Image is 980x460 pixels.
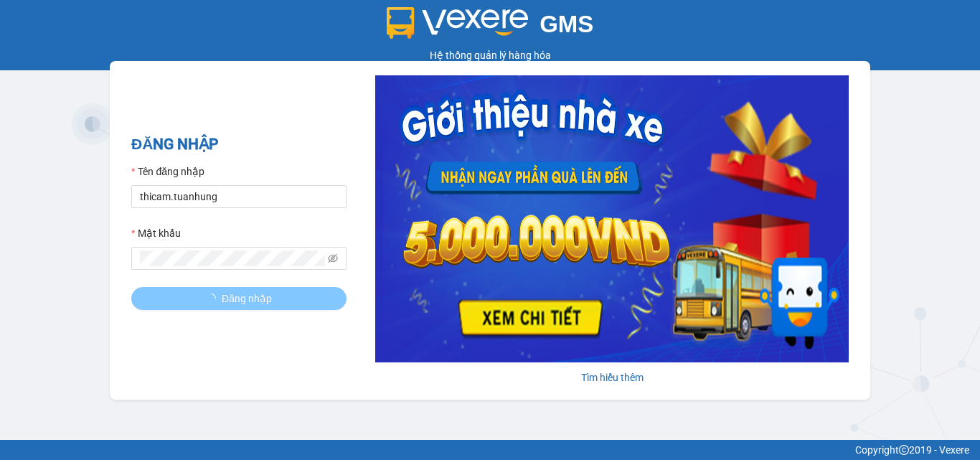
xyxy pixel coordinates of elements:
[540,11,593,37] span: GMS
[387,7,529,39] img: logo 2
[375,75,849,362] img: banner-0
[206,294,222,304] span: loading
[131,164,204,179] label: Tên đăng nhập
[11,442,969,458] div: Copyright 2019 - Vexere
[222,291,272,306] span: Đăng nhập
[131,225,181,241] label: Mật khẩu
[328,253,338,263] span: eye-invisible
[4,47,976,63] div: Hệ thống quản lý hàng hóa
[375,370,849,385] div: Tìm hiểu thêm
[131,133,347,156] h2: ĐĂNG NHẬP
[387,22,594,33] a: GMS
[899,445,909,455] span: copyright
[131,287,347,310] button: Đăng nhập
[140,250,325,266] input: Mật khẩu
[131,185,347,208] input: Tên đăng nhập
